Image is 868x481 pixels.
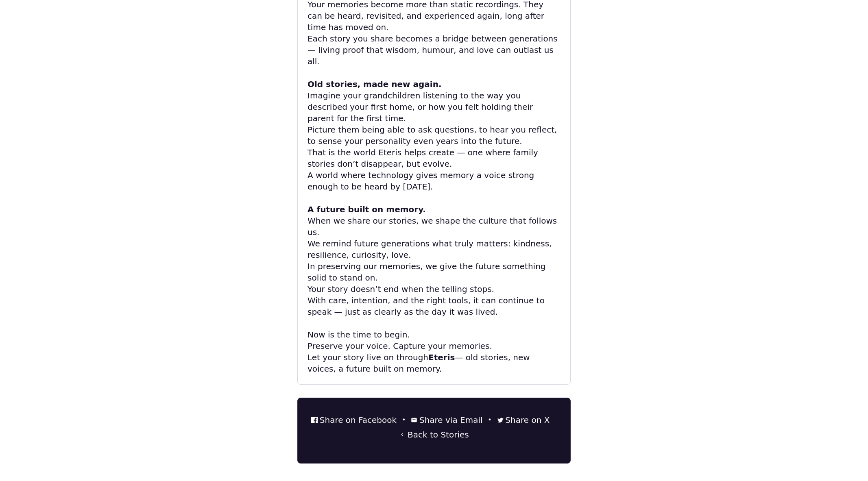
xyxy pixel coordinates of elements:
p: In preserving our memories, we give the future something solid to stand on. [308,261,560,283]
strong: A future built on memory. [308,205,426,214]
a: Share on Facebook [311,414,397,426]
a: Back to Stories [399,429,469,440]
p: Imagine your grandchildren listening to the way you described your first home, or how you felt ho... [308,90,560,124]
a: Eteris [428,353,455,362]
p: Now is the time to begin. [308,329,560,340]
a: Share on X [497,414,550,426]
p: Picture them being able to ask questions, to hear you reflect, to sense your personality even yea... [308,124,560,147]
p: With care, intention, and the right tools, it can continue to speak — just as clearly as the day ... [308,295,560,318]
p: Preserve your voice. Capture your memories. [308,340,560,352]
strong: Old stories, made new again. [308,79,442,89]
p: Your story doesn’t end when the telling stops. [308,283,560,295]
p: Each story you share becomes a bridge between generations — living proof that wisdom, humour, and... [308,33,560,67]
p: That is the world Eteris helps create — one where family stories don’t disappear, but evolve. [308,147,560,170]
p: A world where technology gives memory a voice strong enough to be heard by [DATE]. [308,170,560,192]
p: We remind future generations what truly matters: kindness, resilience, curiosity, love. [308,238,560,261]
span: • [486,416,494,424]
p: Let your story live on through — old stories, new voices, a future built on memory. [308,352,560,374]
span: • [400,416,408,424]
a: Share via Email [411,414,482,426]
p: When we share our stories, we shape the culture that follows us. [308,215,560,238]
